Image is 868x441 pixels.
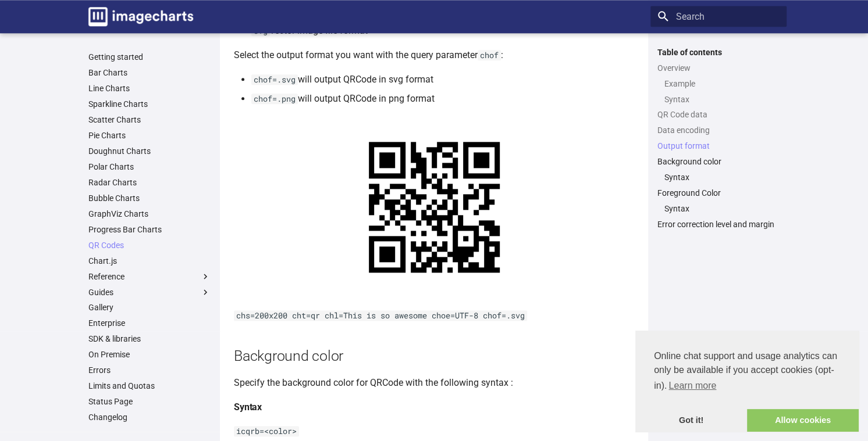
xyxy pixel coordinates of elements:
h4: Syntax [234,400,634,415]
a: Line Charts [88,83,211,94]
code: chof=.svg [251,74,298,85]
a: Doughnut Charts [88,146,211,156]
label: Table of contents [650,47,787,58]
a: Bar Charts [88,67,211,78]
a: allow cookies [747,409,859,432]
a: Getting started [88,52,211,62]
label: Reference [88,271,211,282]
a: Foreground Color [657,188,780,198]
input: Search [650,6,787,27]
a: Enterprise [88,318,211,328]
li: will output QRCode in svg format [251,72,634,87]
a: On Premise [88,349,211,360]
label: Guides [88,286,211,297]
nav: Table of contents [650,47,787,230]
a: Chart.js [88,256,211,266]
a: Syntax [664,172,780,182]
a: Error correction level and margin [657,219,780,230]
a: Background color [657,156,780,167]
a: Bubble Charts [88,193,211,203]
a: Pie Charts [88,130,211,141]
a: Sparkline Charts [88,99,211,109]
nav: Overview [657,78,780,105]
a: Scatter Charts [88,114,211,125]
a: Data encoding [657,125,780,135]
code: chof [478,50,501,60]
a: Syntax [664,203,780,214]
nav: Foreground Color [657,203,780,214]
code: icqrb=<color> [234,426,299,436]
a: Status Page [88,396,211,407]
img: chart [343,116,526,299]
a: Syntax [664,94,780,104]
a: Limits and Quotas [88,381,211,391]
a: Gallery [88,302,211,313]
a: dismiss cookie message [635,409,747,432]
img: logo [88,7,193,26]
a: GraphViz Charts [88,209,211,219]
a: SDK & libraries [88,334,211,344]
code: chs=200x200 cht=qr chl=This is so awesome choe=UTF-8 chof=.svg [234,310,527,321]
nav: Background color [657,172,780,182]
a: Example [664,78,780,89]
li: will output QRCode in png format [251,91,634,106]
a: Overview [657,63,780,73]
a: Progress Bar Charts [88,224,211,235]
a: Output format [657,141,780,151]
a: Changelog [88,412,211,422]
span: Online chat support and usage analytics can only be available if you accept cookies (opt-in). [654,349,840,395]
p: Select the output format you want with the query parameter : [234,48,634,63]
a: QR Codes [88,240,211,250]
a: Radar Charts [88,177,211,188]
p: Specify the background color for QRCode with the following syntax : [234,375,634,390]
a: Errors [88,365,211,375]
a: QR Code data [657,109,780,120]
div: cookieconsent [635,331,859,432]
a: learn more about cookies [667,377,718,395]
a: Image-Charts documentation [84,2,198,31]
h2: Background color [234,346,634,366]
a: Polar Charts [88,162,211,172]
code: chof=.png [251,94,298,104]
